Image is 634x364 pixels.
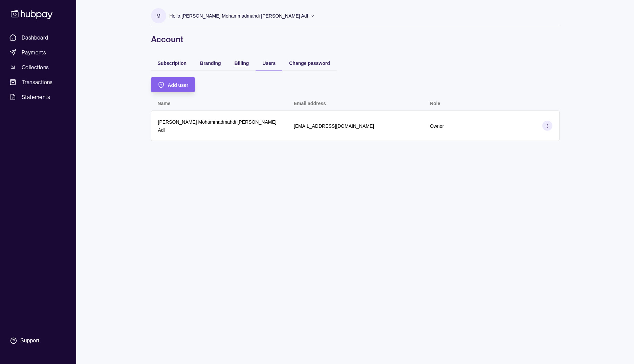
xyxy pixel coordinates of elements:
[151,77,195,92] button: Add user
[168,82,189,88] span: Add user
[7,31,69,44] a: Dashboard
[294,101,326,106] p: Email address
[158,60,187,66] span: Subscription
[7,91,69,103] a: Statements
[158,101,171,106] p: Name
[22,48,46,56] span: Payments
[7,46,69,58] a: Payments
[22,78,53,86] span: Transactions
[22,93,50,101] span: Statements
[430,123,444,129] p: Owner
[170,12,308,20] p: Hello, [PERSON_NAME] Mohammadmahdi [PERSON_NAME] Adl
[200,60,221,66] span: Branding
[235,60,249,66] span: Billing
[7,334,69,348] a: Support
[22,63,49,71] span: Collections
[20,337,39,344] div: Support
[7,61,69,73] a: Collections
[262,60,276,66] span: Users
[294,123,374,129] p: [EMAIL_ADDRESS][DOMAIN_NAME]
[430,101,440,106] p: Role
[7,76,69,88] a: Transactions
[156,12,160,20] p: M
[22,33,48,42] span: Dashboard
[158,119,277,133] p: [PERSON_NAME] Mohammadmahdi [PERSON_NAME] Adl
[151,34,560,45] h1: Account
[289,60,330,66] span: Change password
